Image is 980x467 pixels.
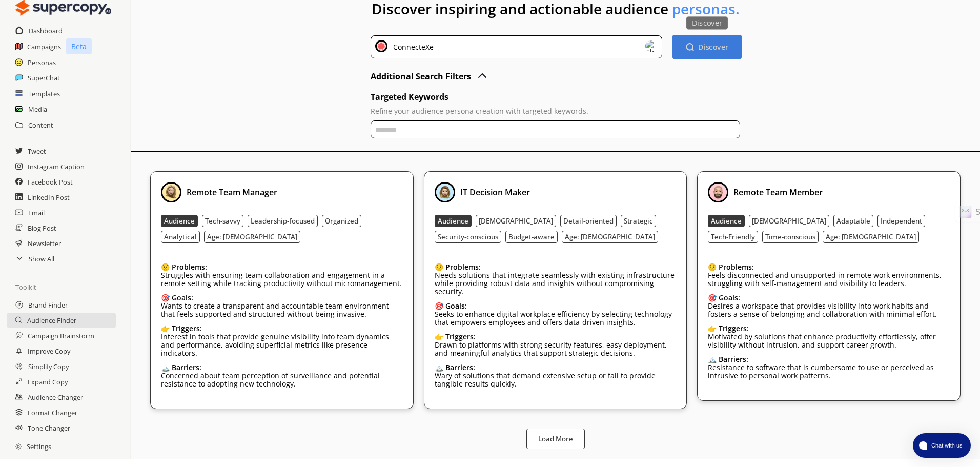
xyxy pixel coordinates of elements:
h2: Brand Finder [28,297,68,313]
h2: LinkedIn Post [28,190,70,205]
p: Beta [66,38,92,54]
b: Analytical [164,232,197,241]
a: Blog Post [28,220,56,236]
div: 🏔️ [161,363,403,372]
b: Remote Team Member [733,187,823,198]
button: Load More [526,429,585,449]
b: Age: [DEMOGRAPHIC_DATA] [207,232,297,241]
a: Expand Copy [28,374,68,390]
b: Problems: [445,262,481,272]
b: Detail-oriented [563,216,614,226]
img: Close [645,40,658,52]
a: Improve Copy [28,343,70,359]
a: Tweet [28,144,46,159]
button: [DEMOGRAPHIC_DATA] [749,215,829,227]
b: [DEMOGRAPHIC_DATA] [479,216,553,226]
b: IT Decision Maker [460,187,530,198]
button: Age: [DEMOGRAPHIC_DATA] [562,231,658,243]
p: Concerned about team perception of surveillance and potential resistance to adopting new technology. [161,372,403,388]
a: Email [28,205,45,220]
button: [DEMOGRAPHIC_DATA] [476,215,556,227]
p: Resistance to software that is cumbersome to use or perceived as intrusive to personal work patte... [708,363,950,380]
img: Close [476,70,488,83]
h2: Show All [29,251,54,267]
h2: Audience Changer [28,390,83,405]
a: SuperChat [28,70,60,86]
a: Media [28,101,47,117]
div: 😟 [161,263,403,271]
a: Tone Changer [28,420,70,436]
button: Audience [708,215,745,227]
button: Leadership-focused [248,215,318,227]
b: Discover [699,42,729,52]
b: Triggers: [172,323,202,333]
b: Budget-aware [508,232,555,241]
button: Audience [435,215,472,227]
b: Problems: [719,262,754,272]
b: Age: [DEMOGRAPHIC_DATA] [565,232,655,241]
b: Barriers: [172,362,201,372]
span: Chat with us [927,441,965,450]
div: 😟 [435,263,677,271]
b: Independent [881,216,922,226]
b: Adaptable [836,216,870,226]
div: 👉 [161,324,403,333]
b: Strategic [624,216,653,226]
h2: Campaigns [27,39,61,54]
p: Needs solutions that integrate seamlessly with existing infrastructure while providing robust dat... [435,271,677,296]
button: Time-conscious [762,231,819,243]
div: 🏔️ [435,363,677,372]
button: Detail-oriented [560,215,617,227]
b: Goals: [445,301,467,311]
p: Feels disconnected and unsupported in remote work environments, struggling with self-management a... [708,271,950,288]
button: DiscoverDiscover [672,35,742,59]
div: 👉 [708,324,950,333]
p: Drawn to platforms with strong security features, easy deployment, and meaningful analytics that ... [435,341,677,357]
div: 👉 [435,333,677,341]
a: Personas [28,55,56,70]
div: 🎯 [161,294,403,302]
button: Age: [DEMOGRAPHIC_DATA] [204,231,300,243]
p: Struggles with ensuring team collaboration and engagement in a remote setting while tracking prod... [161,271,403,288]
p: Seeks to enhance digital workplace efficiency by selecting technology that empowers employees and... [435,310,677,327]
a: Campaign Brainstorm [28,328,94,343]
a: Content [28,117,53,133]
b: Age: [DEMOGRAPHIC_DATA] [826,232,916,241]
b: Remote Team Manager [187,187,277,198]
button: atlas-launcher [913,433,971,458]
a: Simplify Copy [28,359,69,374]
img: Profile Picture [435,182,455,202]
button: Age: [DEMOGRAPHIC_DATA] [823,231,919,243]
h2: Dashboard [29,23,63,38]
a: Newsletter [28,236,61,251]
div: 🏔️ [708,355,950,363]
a: Facebook Post [28,174,73,190]
a: Format Changer [28,405,77,420]
a: Templates [28,86,60,101]
b: Leadership-focused [251,216,315,226]
button: Analytical [161,231,200,243]
b: Load More [538,434,573,443]
div: 🎯 [708,294,950,302]
b: Goals: [719,293,740,302]
b: Organized [325,216,358,226]
img: Profile Picture [708,182,728,202]
div: 😟 [708,263,950,271]
b: Audience [711,216,742,226]
img: Close [375,40,387,52]
button: Organized [322,215,361,227]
